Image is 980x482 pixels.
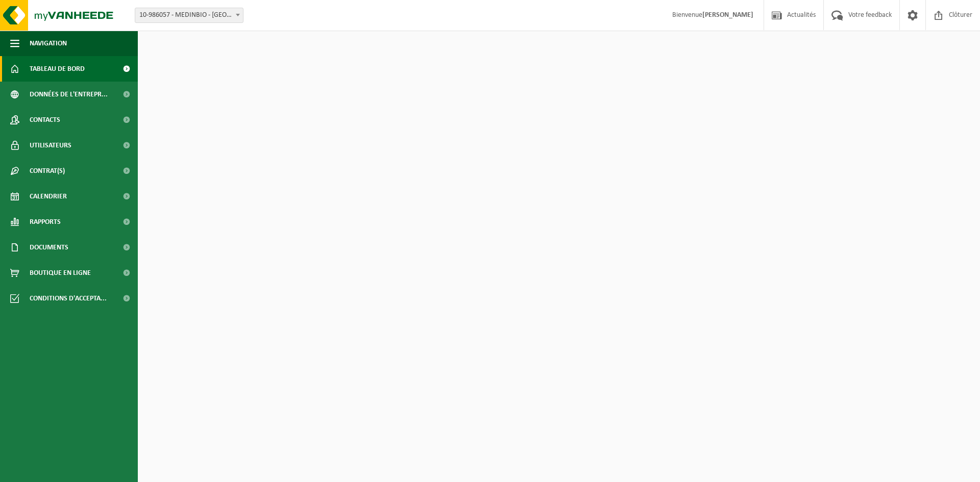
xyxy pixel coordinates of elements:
span: Contrat(s) [30,158,65,184]
span: 10-986057 - MEDINBIO - WAVRE [135,8,243,22]
span: Tableau de bord [30,56,85,82]
span: Rapports [30,209,61,235]
span: Contacts [30,107,60,133]
span: Documents [30,235,68,260]
strong: [PERSON_NAME] [702,11,753,19]
span: Navigation [30,31,67,56]
span: Boutique en ligne [30,260,91,286]
span: Calendrier [30,184,67,209]
span: Données de l'entrepr... [30,82,108,107]
span: 10-986057 - MEDINBIO - WAVRE [135,8,243,23]
span: Conditions d'accepta... [30,286,107,311]
span: Utilisateurs [30,133,71,158]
